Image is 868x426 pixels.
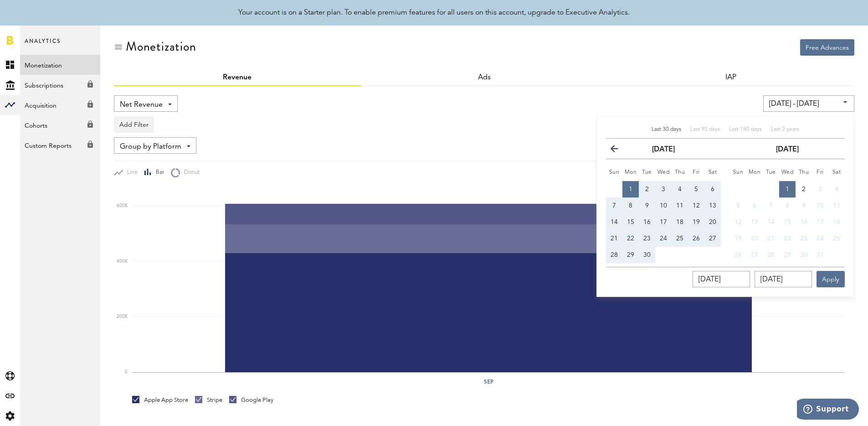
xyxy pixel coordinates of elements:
span: 20 [709,219,716,225]
button: 9 [796,197,812,214]
span: 3 [662,186,665,192]
span: 1 [629,186,632,192]
button: 31 [812,247,828,263]
span: 10 [660,203,667,209]
button: 6 [746,197,763,214]
span: 27 [751,252,758,258]
a: Acquisition [20,95,100,115]
span: 22 [784,235,791,242]
span: 9 [645,203,649,209]
button: 8 [779,197,796,214]
button: 11 [828,197,845,214]
span: 31 [817,252,824,258]
span: 16 [643,219,651,225]
span: 6 [753,203,756,209]
button: 27 [746,247,763,263]
small: Friday [817,170,824,175]
span: 23 [643,235,651,242]
small: Saturday [709,170,717,175]
button: 21 [763,230,779,247]
button: 23 [639,230,655,247]
button: 20 [746,230,763,247]
button: 8 [622,197,639,214]
small: Tuesday [766,170,776,175]
small: Saturday [832,170,841,175]
button: 25 [672,230,688,247]
span: 6 [711,186,714,192]
span: 16 [800,219,807,225]
button: Add Filter [114,116,154,133]
span: 1 [786,186,789,192]
button: 19 [688,214,704,230]
span: 19 [693,219,700,225]
span: Donut [180,169,200,177]
button: 11 [672,197,688,214]
span: 15 [627,219,634,225]
span: 7 [769,203,773,209]
span: 27 [709,235,716,242]
div: Google Play [229,396,273,404]
button: 10 [655,197,672,214]
button: 23 [796,230,812,247]
button: 28 [606,247,622,263]
button: 14 [763,214,779,230]
span: 2 [802,186,806,192]
span: 5 [736,203,740,209]
strong: [DATE] [652,146,675,153]
span: 24 [817,235,824,242]
button: 30 [796,247,812,263]
span: 30 [800,252,807,258]
span: 13 [709,203,716,209]
span: Analytics [25,36,61,55]
small: Monday [625,170,637,175]
span: 21 [767,235,775,242]
span: 10 [817,203,824,209]
button: 18 [672,214,688,230]
span: 13 [751,219,758,225]
span: 20 [751,235,758,242]
text: Sep [484,378,493,386]
span: 11 [676,203,683,209]
button: 10 [812,197,828,214]
span: 9 [802,203,806,209]
small: Wednesday [781,170,794,175]
button: 20 [704,214,721,230]
button: 17 [812,214,828,230]
button: 5 [688,181,704,197]
small: Thursday [799,170,809,175]
span: Last 90 days [690,127,720,132]
span: 24 [660,235,667,242]
text: 0 [125,370,128,374]
span: 26 [693,235,700,242]
span: 17 [660,219,667,225]
button: 7 [763,197,779,214]
span: 28 [611,252,618,258]
span: 18 [833,219,840,225]
button: 6 [704,181,721,197]
button: 17 [655,214,672,230]
button: 21 [606,230,622,247]
span: 15 [784,219,791,225]
span: 4 [835,186,838,192]
small: Monday [749,170,761,175]
button: 29 [622,247,639,263]
span: Last 30 days [652,127,681,132]
span: 29 [784,252,791,258]
span: 8 [786,203,789,209]
span: 11 [833,203,840,209]
button: 28 [763,247,779,263]
button: 24 [655,230,672,247]
span: 30 [643,252,651,258]
small: Sunday [733,170,744,175]
button: 18 [828,214,845,230]
small: Thursday [675,170,685,175]
button: 1 [622,181,639,197]
span: 8 [629,203,632,209]
button: 25 [828,230,845,247]
span: 28 [767,252,775,258]
span: Last 180 days [729,127,762,132]
span: 7 [612,203,616,209]
span: 12 [693,203,700,209]
span: Net Revenue [120,97,163,113]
